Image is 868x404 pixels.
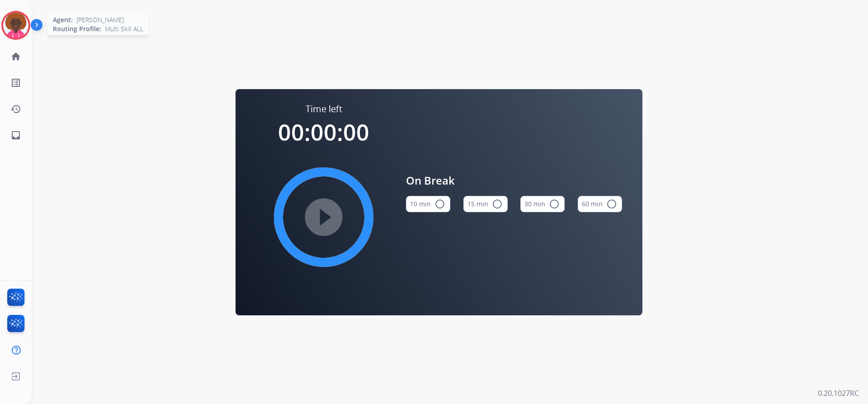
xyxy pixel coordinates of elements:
mat-icon: inbox [10,130,21,141]
span: Time left [306,103,342,115]
p: 0.20.1027RC [818,388,859,399]
button: 15 min [463,196,508,212]
mat-icon: home [10,51,21,62]
mat-icon: radio_button_unchecked [492,199,503,209]
span: On Break [406,172,622,189]
mat-icon: radio_button_unchecked [606,199,617,209]
span: Multi Skill ALL [105,24,143,33]
mat-icon: list_alt [10,77,21,88]
button: 30 min [520,196,565,212]
span: Agent: [53,15,73,24]
mat-icon: history [10,104,21,114]
button: 60 min [578,196,622,212]
span: [PERSON_NAME] [76,15,124,24]
span: 00:00:00 [278,117,369,147]
span: Routing Profile: [53,24,101,33]
img: avatar [3,13,28,38]
mat-icon: radio_button_unchecked [434,199,445,209]
mat-icon: radio_button_unchecked [549,199,560,209]
button: 10 min [406,196,450,212]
